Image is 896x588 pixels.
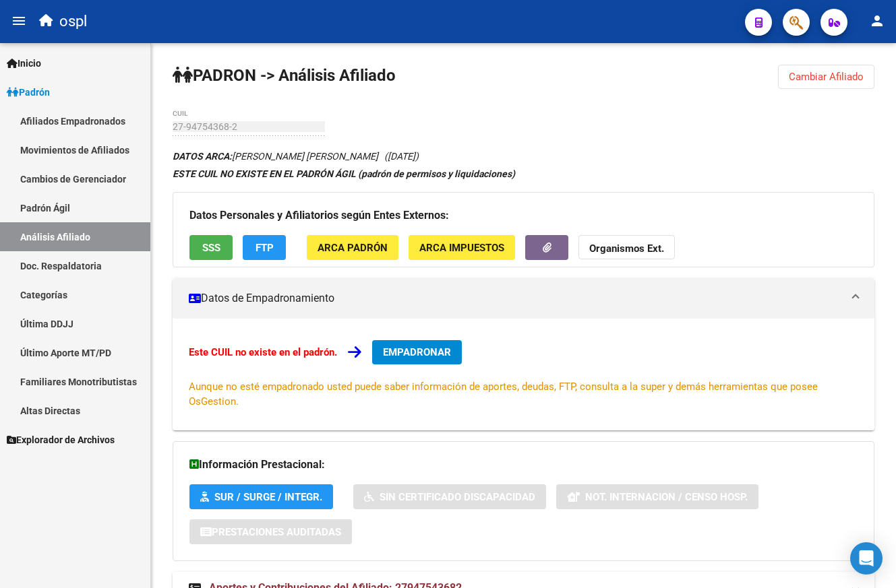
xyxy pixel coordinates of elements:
[353,484,546,509] button: Sin Certificado Discapacidad
[7,85,50,100] span: Padrón
[189,519,352,544] button: Prestaciones Auditadas
[189,381,818,407] span: Aunque no esté empadronado usted puede saber información de aportes, deudas, FTP, consulta a la s...
[7,432,115,447] span: Explorador de Archivos
[419,242,504,254] span: ARCA Impuestos
[380,491,535,503] span: Sin Certificado Discapacidad
[307,235,398,260] button: ARCA Padrón
[850,542,883,575] div: Open Intercom Messenger
[578,235,675,260] button: Organismos Ext.
[59,7,87,36] span: ospl
[173,278,874,319] mat-expansion-panel-header: Datos de Empadronamiento
[173,151,232,162] strong: DATOS ARCA:
[383,346,451,358] span: EMPADRONAR
[318,242,388,254] span: ARCA Padrón
[384,151,419,162] span: ([DATE])
[189,206,858,225] h3: Datos Personales y Afiliatorios según Entes Externos:
[202,242,220,254] span: SSS
[556,484,758,509] button: Not. Internacion / Censo Hosp.
[789,71,864,83] span: Cambiar Afiliado
[189,455,858,474] h3: Información Prestacional:
[409,235,515,260] button: ARCA Impuestos
[585,491,748,503] span: Not. Internacion / Censo Hosp.
[173,66,396,85] strong: PADRON -> Análisis Afiliado
[173,319,874,430] div: Datos de Empadronamiento
[212,526,341,538] span: Prestaciones Auditadas
[173,168,515,179] strong: ESTE CUIL NO EXISTE EN EL PADRÓN ÁGIL (padrón de permisos y liquidaciones)
[256,242,274,254] span: FTP
[173,151,378,162] span: [PERSON_NAME] [PERSON_NAME]
[243,235,286,260] button: FTP
[189,291,842,306] mat-panel-title: Datos de Empadronamiento
[778,65,874,89] button: Cambiar Afiliado
[589,242,664,255] strong: Organismos Ext.
[189,346,337,358] strong: Este CUIL no existe en el padrón.
[214,491,322,503] span: SUR / SURGE / INTEGR.
[7,56,41,71] span: Inicio
[189,484,333,509] button: SUR / SURGE / INTEGR.
[869,13,885,29] mat-icon: person
[189,235,233,260] button: SSS
[372,340,462,364] button: EMPADRONAR
[11,13,27,29] mat-icon: menu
